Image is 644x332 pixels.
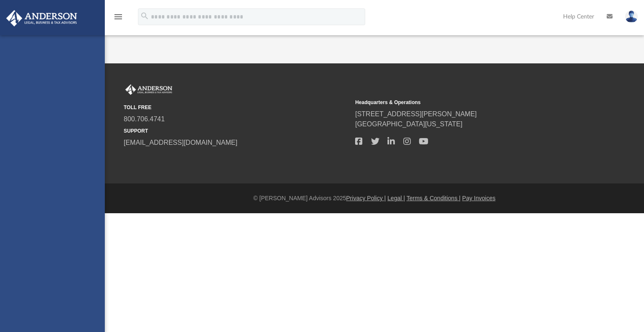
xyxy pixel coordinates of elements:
img: Anderson Advisors Platinum Portal [4,10,80,26]
img: User Pic [625,10,638,23]
a: [STREET_ADDRESS][PERSON_NAME] [355,110,477,118]
i: menu [113,12,123,22]
i: search [140,11,149,21]
a: [GEOGRAPHIC_DATA][US_STATE] [355,120,462,128]
small: SUPPORT [124,127,349,135]
img: Anderson Advisors Platinum Portal [124,84,174,95]
a: 800.706.4741 [124,115,165,123]
small: TOLL FREE [124,104,349,111]
a: Pay Invoices [462,195,495,201]
a: Legal | [387,195,405,201]
a: menu [113,16,123,22]
a: Terms & Conditions | [407,195,461,201]
a: [EMAIL_ADDRESS][DOMAIN_NAME] [124,139,237,146]
div: © [PERSON_NAME] Advisors 2025 [105,194,644,203]
a: Privacy Policy | [346,195,386,201]
small: Headquarters & Operations [355,99,581,106]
